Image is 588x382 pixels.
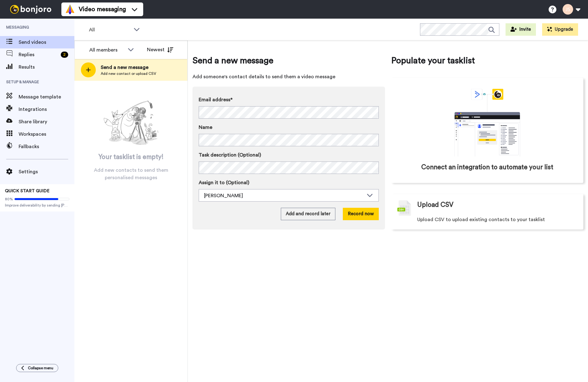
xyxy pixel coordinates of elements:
span: Add new contact or upload CSV [101,71,156,76]
span: Workspaces [19,130,74,138]
button: Invite [506,23,536,36]
label: Assign it to (Optional) [199,179,379,186]
span: Add new contacts to send them personalised messages [84,166,178,181]
span: Upload CSV to upload existing contacts to your tasklist [417,216,545,223]
span: Name [199,124,212,131]
span: Share library [19,118,74,125]
span: Replies [19,51,58,58]
label: Email address* [199,96,379,103]
span: Fallbacks [19,143,74,150]
span: Message template [19,93,74,101]
span: 80% [5,197,13,202]
button: Collapse menu [16,364,58,372]
div: animation [441,89,534,157]
img: bj-logo-header-white.svg [7,5,54,14]
span: Your tasklist is empty! [99,152,164,162]
span: Upload CSV [417,200,453,210]
span: Improve deliverability by sending [PERSON_NAME]’s from your own email [5,203,69,208]
span: Send videos [19,39,74,46]
img: vm-color.svg [65,4,75,14]
span: Populate your tasklist [391,54,584,67]
span: Send a new message [192,54,385,67]
button: Add and record later [281,208,335,220]
img: ready-set-action.png [100,98,162,148]
span: Integrations [19,106,74,113]
span: Connect an integration to automate your list [421,163,553,172]
button: Newest [142,43,178,56]
div: 2 [61,52,68,58]
span: Results [19,63,74,71]
span: Add someone's contact details to send them a video message [192,73,385,80]
span: Collapse menu [28,366,53,371]
label: Task description (Optional) [199,151,379,159]
button: Upgrade [542,23,578,36]
span: Video messaging [79,5,126,14]
button: Record now [343,208,379,220]
span: All [89,26,130,34]
img: csv-grey.png [397,200,411,216]
div: [PERSON_NAME] [204,192,364,199]
div: All members [89,46,125,54]
span: Send a new message [101,64,156,71]
span: QUICK START GUIDE [5,189,50,193]
span: Settings [19,168,74,175]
